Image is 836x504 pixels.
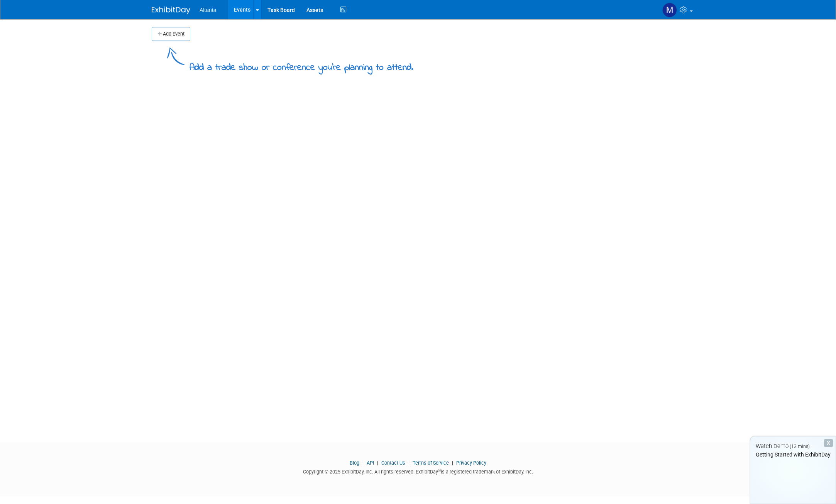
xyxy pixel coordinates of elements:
[413,460,449,466] a: Terms of Service
[360,460,366,466] span: |
[450,460,455,466] span: |
[456,460,486,466] a: Privacy Policy
[190,56,413,75] div: Add a trade show or conference you're planning to attend.
[350,460,359,466] a: Blog
[152,27,190,41] button: Add Event
[750,442,836,450] div: Watch Demo
[790,444,810,449] span: (13 mins)
[152,7,190,14] img: ExhibitDay
[367,460,374,466] a: API
[824,439,833,447] div: Dismiss
[662,3,677,17] img: marlo barreto
[375,460,380,466] span: |
[381,460,405,466] a: Contact Us
[750,451,836,458] div: Getting Started with ExhibitDay
[200,7,217,13] span: Altanta
[406,460,411,466] span: |
[438,468,441,473] sup: ®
